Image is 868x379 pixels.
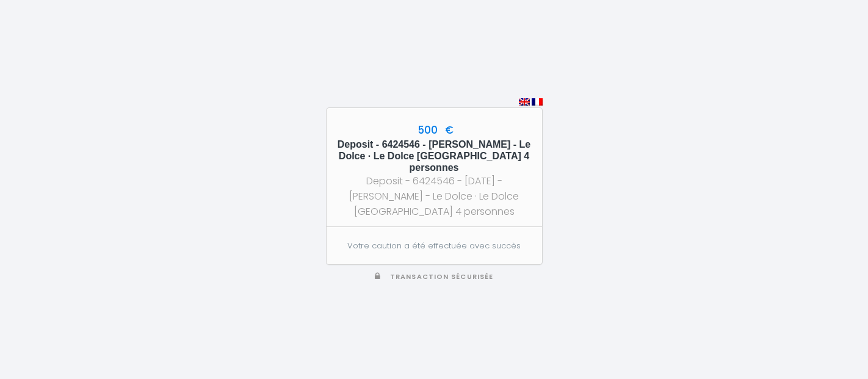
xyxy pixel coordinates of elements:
img: fr.png [532,98,543,106]
h5: Deposit - 6424546 - [PERSON_NAME] - Le Dolce · Le Dolce [GEOGRAPHIC_DATA] 4 personnes [338,139,531,174]
p: Votre caution a été effectuée avec succès [339,240,528,252]
span: 500 € [414,123,454,137]
span: Transaction sécurisée [390,272,493,281]
img: en.png [519,98,530,106]
div: Deposit - 6424546 - [DATE] - [PERSON_NAME] - Le Dolce · Le Dolce [GEOGRAPHIC_DATA] 4 personnes [338,173,531,219]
